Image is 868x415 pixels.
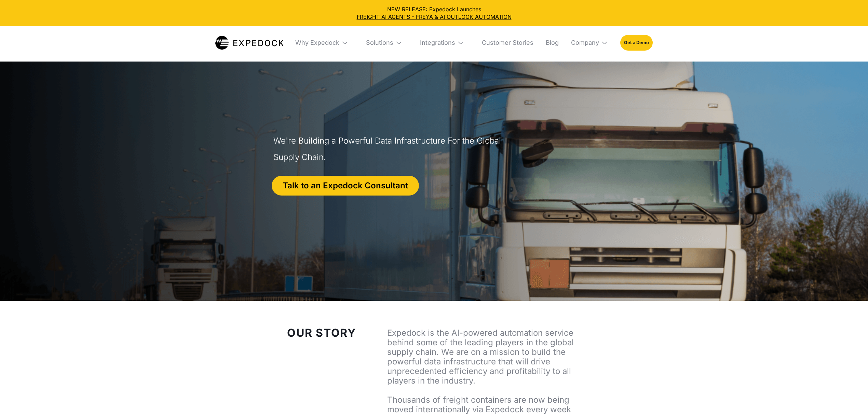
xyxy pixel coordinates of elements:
[295,39,339,47] div: Why Expedock
[273,133,504,165] h1: We're Building a Powerful Data Infrastructure For the Global Supply Chain.
[540,26,559,59] a: Blog
[420,39,455,47] div: Integrations
[366,39,393,47] div: Solutions
[272,176,419,196] a: Talk to an Expedock Consultant
[290,26,354,59] div: Why Expedock
[571,39,599,47] div: Company
[476,26,533,59] a: Customer Stories
[5,5,863,21] div: NEW RELEASE: Expedock Launches
[620,35,653,51] a: Get a Demo
[415,26,470,59] div: Integrations
[287,326,356,339] strong: Our Story
[566,26,613,59] div: Company
[361,26,408,59] div: Solutions
[5,13,863,21] a: FREIGHT AI AGENTS - FREYA & AI OUTLOOK AUTOMATION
